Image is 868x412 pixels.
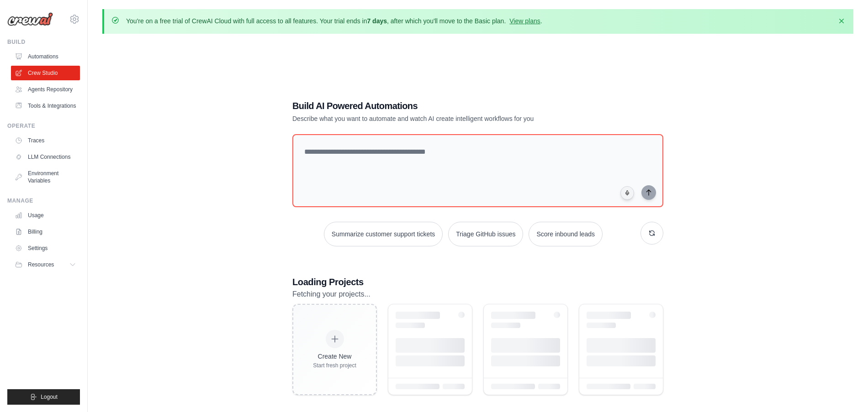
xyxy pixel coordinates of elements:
img: Logo [7,12,53,26]
a: Usage [11,208,80,223]
button: Summarize customer support tickets [324,222,443,246]
button: Logout [7,389,80,405]
button: Get new suggestions [640,222,663,245]
button: Triage GitHub issues [448,222,523,246]
p: Describe what you want to automate and watch AI create intelligent workflows for you [292,114,599,123]
button: Score inbound leads [529,222,603,246]
a: Crew Studio [11,66,80,80]
span: Resources [28,261,54,268]
span: Logout [41,393,58,401]
a: Environment Variables [11,166,80,188]
a: View plans [509,17,540,25]
button: Click to speak your automation idea [620,186,634,200]
strong: 7 days [367,17,387,25]
div: Operate [7,122,80,130]
h3: Loading Projects [292,276,663,288]
a: Agents Repository [11,82,80,97]
p: You're on a free trial of CrewAI Cloud with full access to all features. Your trial ends in , aft... [126,16,542,26]
a: Traces [11,133,80,148]
div: Manage [7,197,80,204]
div: Build [7,38,80,46]
div: Start fresh project [313,362,356,369]
p: Fetching your projects... [292,288,663,300]
h1: Build AI Powered Automations [292,99,599,112]
a: Settings [11,241,80,256]
a: Billing [11,224,80,239]
a: Automations [11,49,80,64]
div: Create New [313,352,356,361]
a: LLM Connections [11,150,80,164]
button: Resources [11,257,80,272]
a: Tools & Integrations [11,99,80,113]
